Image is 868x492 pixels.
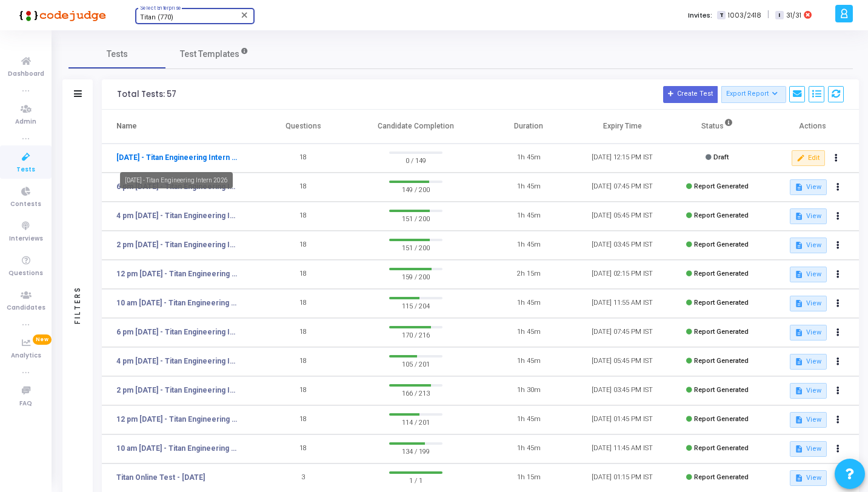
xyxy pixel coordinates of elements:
[256,173,350,202] td: 18
[256,110,350,144] th: Questions
[116,356,238,367] a: 4 pm [DATE] - Titan Engineering Intern 2026
[795,183,803,191] mat-icon: description
[795,474,803,482] mat-icon: description
[16,165,35,175] span: Tests
[482,110,576,144] th: Duration
[256,260,350,289] td: 18
[694,182,749,190] span: Report Generated
[116,210,238,221] a: 4 pm [DATE] - Titan Engineering Intern 2026
[10,199,41,210] span: Contests
[575,110,669,144] th: Expiry Time
[717,11,725,20] span: T
[116,152,238,163] a: [DATE] - Titan Engineering Intern 2026
[116,268,238,279] a: 12 pm [DATE] - Titan Engineering Intern 2026
[795,241,803,250] mat-icon: description
[389,416,443,428] span: 114 / 201
[669,110,765,144] th: Status
[389,241,443,253] span: 151 / 200
[116,443,238,454] a: 10 am [DATE] - Titan Engineering Intern 2026
[688,10,712,21] label: Invites:
[575,376,669,405] td: [DATE] 03:45 PM IST
[482,434,576,464] td: 1h 45m
[728,10,761,21] span: 1003/2418
[256,405,350,434] td: 18
[694,473,749,481] span: Report Generated
[482,231,576,260] td: 1h 45m
[694,328,749,336] span: Report Generated
[796,154,805,162] mat-icon: edit
[256,144,350,173] td: 18
[795,387,803,395] mat-icon: description
[117,90,176,99] div: Total Tests: 57
[790,412,827,428] button: View
[795,357,803,366] mat-icon: description
[721,86,786,103] button: Export Report
[795,212,803,221] mat-icon: description
[790,296,827,311] button: View
[792,150,825,166] button: Edit
[8,69,44,79] span: Dashboard
[482,144,576,173] td: 1h 45m
[11,351,41,361] span: Analytics
[575,231,669,260] td: [DATE] 03:45 PM IST
[116,385,238,396] a: 2 pm [DATE] - Titan Engineering Intern 2026
[786,10,801,21] span: 31/31
[790,179,827,195] button: View
[795,328,803,337] mat-icon: description
[256,318,350,347] td: 18
[575,347,669,376] td: [DATE] 05:45 PM IST
[389,328,443,341] span: 170 / 216
[389,445,443,457] span: 134 / 199
[482,202,576,231] td: 1h 45m
[389,270,443,282] span: 159 / 200
[256,376,350,405] td: 18
[575,434,669,464] td: [DATE] 11:45 AM IST
[482,260,576,289] td: 2h 15m
[8,268,43,279] span: Questions
[116,298,238,308] a: 10 am [DATE] - Titan Engineering Intern 2026
[140,13,173,21] span: Titan (770)
[256,434,350,464] td: 18
[795,270,803,279] mat-icon: description
[790,325,827,341] button: View
[15,117,36,127] span: Admin
[389,387,443,399] span: 166 / 213
[389,299,443,311] span: 115 / 204
[694,299,749,307] span: Report Generated
[765,110,859,144] th: Actions
[482,376,576,405] td: 1h 30m
[72,238,83,371] div: Filters
[33,334,52,345] span: New
[694,444,749,452] span: Report Generated
[350,110,481,144] th: Candidate Completion
[116,472,205,483] a: Titan Online Test - [DATE]
[694,241,749,248] span: Report Generated
[575,405,669,434] td: [DATE] 01:45 PM IST
[240,10,250,20] mat-icon: Clear
[256,289,350,318] td: 18
[389,357,443,370] span: 105 / 201
[795,299,803,308] mat-icon: description
[694,386,749,394] span: Report Generated
[663,86,718,103] button: Create Test
[795,416,803,424] mat-icon: description
[775,11,783,20] span: I
[575,144,669,173] td: [DATE] 12:15 PM IST
[694,357,749,365] span: Report Generated
[694,415,749,423] span: Report Generated
[107,48,128,61] span: Tests
[116,239,238,250] a: 2 pm [DATE] - Titan Engineering Intern 2026
[767,8,769,21] span: |
[790,383,827,399] button: View
[7,303,45,313] span: Candidates
[790,354,827,370] button: View
[713,153,729,161] span: Draft
[116,327,238,337] a: 6 pm [DATE] - Titan Engineering Intern 2026
[575,260,669,289] td: [DATE] 02:15 PM IST
[790,470,827,486] button: View
[256,347,350,376] td: 18
[389,154,443,166] span: 0 / 149
[482,289,576,318] td: 1h 45m
[575,318,669,347] td: [DATE] 07:45 PM IST
[694,270,749,278] span: Report Generated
